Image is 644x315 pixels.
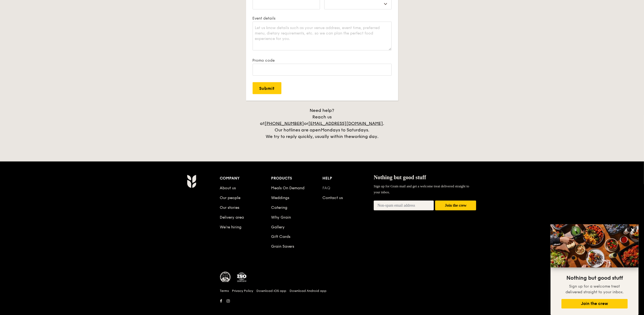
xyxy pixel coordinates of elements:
div: Help [322,175,374,182]
a: Delivery area [220,215,244,220]
a: FAQ [322,186,330,190]
button: Join the crew [561,299,628,308]
span: Nothing but good stuff [374,174,426,180]
button: Close [629,226,637,234]
a: Grain Savers [271,244,294,249]
img: AYc88T3wAAAABJRU5ErkJggg== [187,175,196,188]
a: About us [220,186,236,190]
span: Mondays to Saturdays. [321,127,369,133]
a: We’re hiring [220,225,242,229]
a: Gallery [271,225,285,229]
a: Contact us [322,196,343,200]
h6: Revision [166,305,479,309]
a: Weddings [271,196,289,200]
a: Privacy Policy [232,289,253,293]
textarea: Let us know details such as your venue address, event time, preferred menu, dietary requirements,... [253,22,392,51]
label: Promo code [253,58,392,63]
a: Our people [220,196,241,200]
img: ISO Certified [236,272,247,283]
div: Need help? Reach us at or . Our hotlines are open We try to reply quickly, usually within the [254,107,390,140]
span: Sign up for a welcome treat delivered straight to your inbox. [566,284,624,294]
a: Our stories [220,205,240,210]
div: Products [271,175,322,182]
span: working day. [351,134,378,139]
button: Join the crew [435,201,476,211]
a: Gift Cards [271,235,290,239]
div: Company [220,175,271,182]
a: Why Grain [271,215,291,220]
label: Event details [253,16,392,21]
a: Download iOS app [257,289,287,293]
a: Catering [271,205,287,210]
img: DSC07876-Edit02-Large.jpeg [551,224,639,267]
input: Non-spam email address [374,201,434,210]
a: [PHONE_NUMBER] [265,121,304,126]
img: MUIS Halal Certified [220,272,231,283]
a: Terms [220,289,229,293]
a: Download Android app [290,289,327,293]
span: Nothing but good stuff [566,275,623,281]
span: Sign up for Grain mail and get a welcome treat delivered straight to your inbox. [374,184,469,194]
a: Meals On Demand [271,186,304,190]
input: Submit [253,82,281,94]
a: [EMAIL_ADDRESS][DOMAIN_NAME] [308,121,383,126]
